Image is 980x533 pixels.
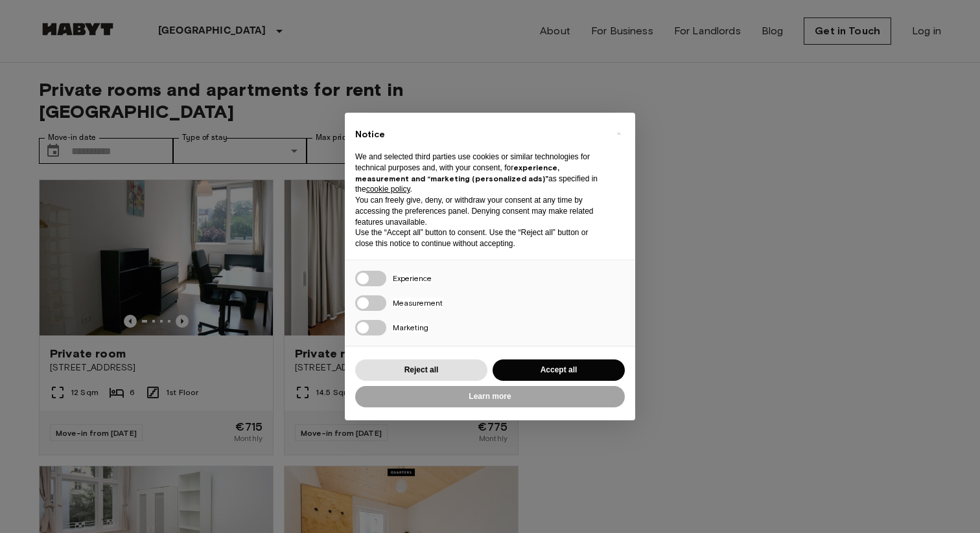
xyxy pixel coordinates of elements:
button: Accept all [493,359,625,381]
h2: Notice [355,128,604,141]
strong: experience, measurement and “marketing (personalized ads)” [355,163,559,183]
a: cookie policy [366,185,410,194]
span: Experience [393,273,432,283]
span: Marketing [393,323,428,332]
p: Use the “Accept all” button to consent. Use the “Reject all” button or close this notice to conti... [355,227,604,249]
span: Measurement [393,298,443,308]
p: We and selected third parties use cookies or similar technologies for technical purposes and, wit... [355,152,604,195]
button: Reject all [355,359,487,381]
p: You can freely give, deny, or withdraw your consent at any time by accessing the preferences pane... [355,195,604,227]
button: Learn more [355,386,625,407]
button: Close this notice [608,123,629,144]
span: × [616,126,621,141]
